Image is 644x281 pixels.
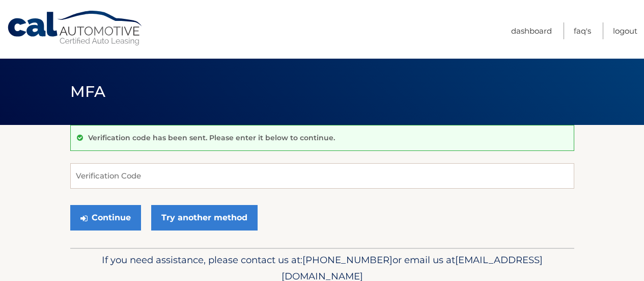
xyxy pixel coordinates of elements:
[151,205,258,231] a: Try another method
[70,163,574,189] input: Verification Code
[7,10,144,46] a: Cal Automotive
[613,22,637,39] a: Logout
[70,205,141,231] button: Continue
[88,133,335,142] p: Verification code has been sent. Please enter it below to continue.
[511,22,552,39] a: Dashboard
[302,254,393,266] span: [PHONE_NUMBER]
[574,22,591,39] a: FAQ's
[70,82,106,101] span: MFA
